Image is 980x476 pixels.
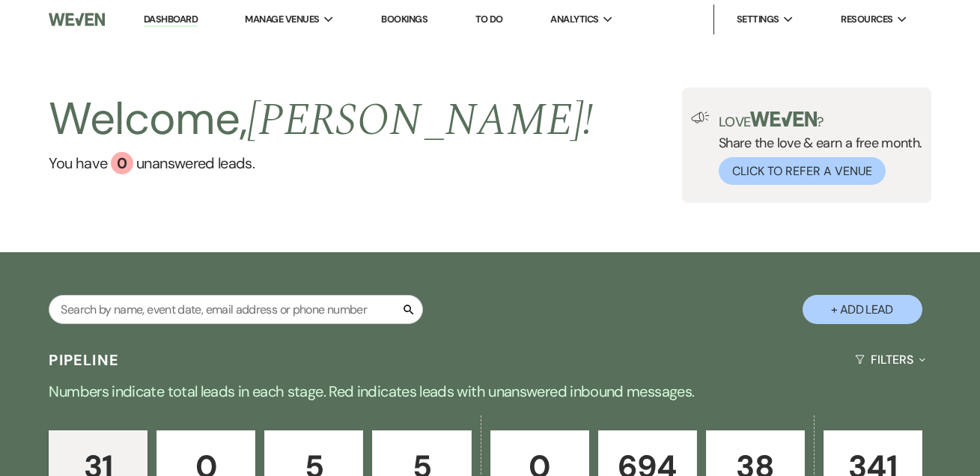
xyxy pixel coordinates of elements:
div: Share the love & earn a free month. [710,112,922,185]
button: Filters [849,340,931,379]
a: To Do [475,13,503,25]
span: Settings [737,12,779,27]
p: Love ? [719,112,922,129]
img: weven-logo-green.svg [750,112,817,126]
span: Manage Venues [245,12,319,27]
a: You have 0 unanswered leads. [49,152,593,174]
button: Click to Refer a Venue [719,157,886,185]
span: [PERSON_NAME] ! [247,86,593,155]
input: Search by name, event date, email address or phone number [49,295,423,324]
img: loud-speaker-illustration.svg [691,112,710,123]
span: Resources [841,12,892,27]
a: Bookings [381,13,427,25]
div: 0 [111,152,133,174]
button: + Add Lead [803,295,922,324]
h3: Pipeline [49,350,119,370]
img: Weven Logo [49,4,105,35]
a: Dashboard [144,13,198,27]
span: Analytics [550,12,598,27]
h2: Welcome, [49,88,593,152]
